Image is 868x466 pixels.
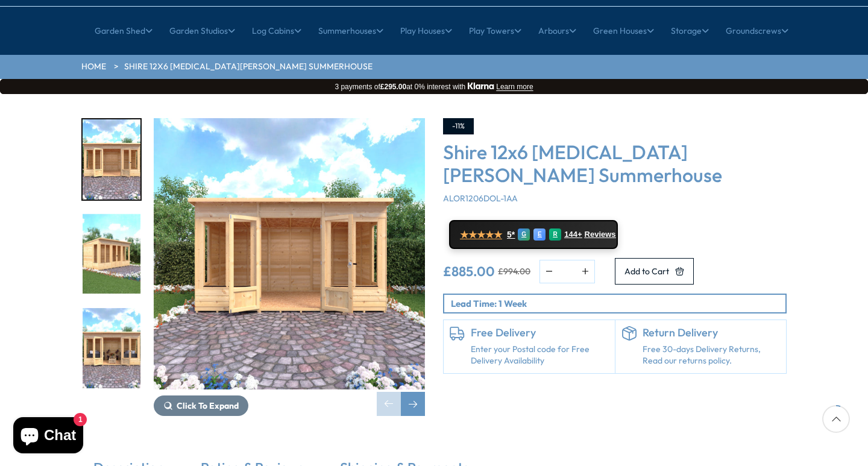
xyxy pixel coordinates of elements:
img: Alora12x6_GARDEN_FRONT_OPEN_200x200.jpg [83,119,140,200]
h6: Return Delivery [643,326,781,339]
p: Free 30-days Delivery Returns, Read our returns policy. [643,344,781,367]
div: G [518,228,530,241]
a: Play Houses [400,16,452,46]
div: E [533,228,546,241]
a: Enter your Postal code for Free Delivery Availability [471,344,609,367]
span: ALOR1206DOL-1AA [443,193,518,204]
span: 144+ [564,230,582,239]
a: Groundscrews [726,16,788,46]
a: Summerhouses [318,16,383,46]
div: 3 / 9 [81,307,142,389]
a: Green Houses [593,16,654,46]
inbox-online-store-chat: Shopify online store chat [10,417,87,456]
h3: Shire 12x6 [MEDICAL_DATA][PERSON_NAME] Summerhouse [443,140,787,187]
a: Arbours [538,16,576,46]
img: Shire 12x6 Alora Pent Summerhouse [154,118,425,389]
ins: £885.00 [443,265,495,278]
img: Alora12x6_GARDEN_FRONT_Life_200x200.jpg [83,308,140,388]
a: ★★★★★ 5* G E R 144+ Reviews [449,220,618,249]
a: Storage [671,16,709,46]
a: Garden Shed [95,16,153,46]
a: Garden Studios [169,16,235,46]
span: Add to Cart [624,267,669,276]
div: R [549,228,561,241]
a: Log Cabins [252,16,301,46]
span: ★★★★★ [460,229,502,241]
button: Click To Expand [154,395,248,416]
p: Lead Time: 1 Week [451,297,785,310]
img: Alora12x6_GARDEN_LH_200x200.jpg [83,214,140,294]
div: 1 / 9 [154,118,425,416]
a: Shire 12x6 [MEDICAL_DATA][PERSON_NAME] Summerhouse [124,61,373,73]
h6: Free Delivery [471,326,609,339]
span: Reviews [585,230,616,239]
div: 2 / 9 [81,213,142,295]
a: Play Towers [469,16,521,46]
del: £994.00 [498,267,530,276]
div: 1 / 9 [81,118,142,201]
span: Click To Expand [177,400,239,411]
div: Previous slide [377,392,401,416]
a: HOME [81,61,106,73]
button: Add to Cart [615,258,694,285]
div: Next slide [401,392,425,416]
div: -11% [443,118,474,134]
